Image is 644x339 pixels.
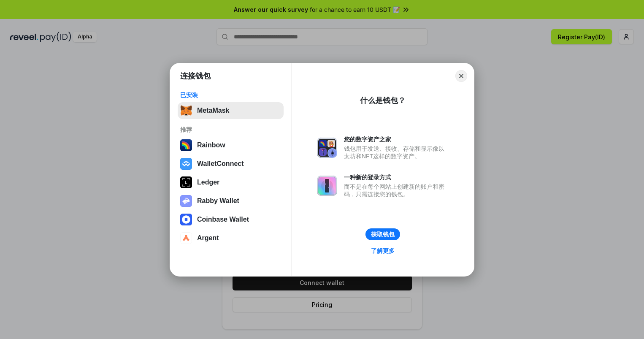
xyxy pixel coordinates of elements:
img: svg+xml,%3Csvg%20width%3D%2228%22%20height%3D%2228%22%20viewBox%3D%220%200%2028%2028%22%20fill%3D... [180,232,192,244]
div: 而不是在每个网站上创建新的账户和密码，只需连接您的钱包。 [344,183,449,198]
div: Ledger [197,179,219,186]
div: WalletConnect [197,160,244,168]
button: Argent [178,230,284,247]
button: 获取钱包 [365,228,400,240]
div: 已安装 [180,91,281,99]
img: svg+xml,%3Csvg%20xmlns%3D%22http%3A%2F%2Fwww.w3.org%2F2000%2Fsvg%22%20width%3D%2228%22%20height%3... [180,176,192,188]
img: svg+xml,%3Csvg%20width%3D%2228%22%20height%3D%2228%22%20viewBox%3D%220%200%2028%2028%22%20fill%3D... [180,214,192,225]
button: Rabby Wallet [178,193,284,209]
div: Coinbase Wallet [197,216,249,223]
img: svg+xml,%3Csvg%20xmlns%3D%22http%3A%2F%2Fwww.w3.org%2F2000%2Fsvg%22%20fill%3D%22none%22%20viewBox... [317,176,337,196]
button: MetaMask [178,102,284,119]
a: 了解更多 [366,245,400,256]
div: Rainbow [197,141,225,149]
div: 获取钱包 [371,231,395,238]
button: WalletConnect [178,155,284,172]
div: Rabby Wallet [197,197,239,205]
button: Coinbase Wallet [178,211,284,228]
div: MetaMask [197,107,229,114]
img: svg+xml,%3Csvg%20xmlns%3D%22http%3A%2F%2Fwww.w3.org%2F2000%2Fsvg%22%20fill%3D%22none%22%20viewBox... [317,138,337,158]
button: Close [455,70,467,82]
div: 钱包用于发送、接收、存储和显示像以太坊和NFT这样的数字资产。 [344,145,449,160]
h1: 连接钱包 [180,71,211,81]
button: Ledger [178,174,284,191]
div: 您的数字资产之家 [344,136,449,143]
img: svg+xml,%3Csvg%20width%3D%2228%22%20height%3D%2228%22%20viewBox%3D%220%200%2028%2028%22%20fill%3D... [180,158,192,170]
div: 一种新的登录方式 [344,174,449,181]
img: svg+xml,%3Csvg%20width%3D%22120%22%20height%3D%22120%22%20viewBox%3D%220%200%20120%20120%22%20fil... [180,139,192,151]
div: Argent [197,234,219,242]
img: svg+xml,%3Csvg%20xmlns%3D%22http%3A%2F%2Fwww.w3.org%2F2000%2Fsvg%22%20fill%3D%22none%22%20viewBox... [180,195,192,207]
div: 推荐 [180,126,281,133]
button: Rainbow [178,137,284,154]
div: 了解更多 [371,247,395,255]
div: 什么是钱包？ [360,95,406,106]
img: svg+xml,%3Csvg%20fill%3D%22none%22%20height%3D%2233%22%20viewBox%3D%220%200%2035%2033%22%20width%... [180,105,192,117]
